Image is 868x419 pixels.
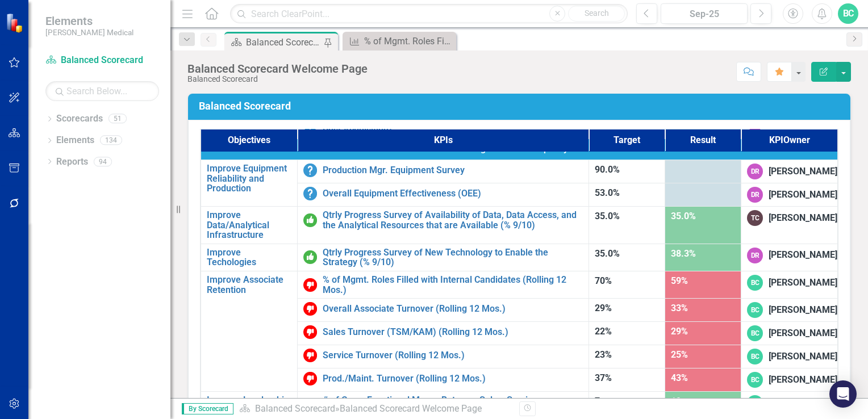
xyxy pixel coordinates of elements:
[297,206,589,244] td: Double-Click to Edit Right Click for Context Menu
[201,160,297,206] td: Double-Click to Edit Right Click for Context Menu
[207,275,291,295] a: Improve Associate Retention
[595,248,620,259] span: 35.0%
[239,403,511,416] div: »
[661,3,748,24] button: Sep-25
[769,327,837,340] div: [PERSON_NAME]
[323,275,583,295] a: % of Mgmt. Roles Filled with Internal Candidates (Rolling 12 Mos.)
[323,374,583,384] a: Prod./Maint. Turnover (Rolling 12 Mos.)
[56,112,103,125] a: Scorecards
[747,210,763,226] div: TC
[747,302,763,318] div: BC
[187,62,368,75] div: Balanced Scorecard Welcome Page
[297,392,589,419] td: Double-Click to Edit Right Click for Context Menu
[182,403,233,414] span: By Scorecard
[207,164,291,194] a: Improve Equipment Reliability and Production
[747,372,763,388] div: BC
[671,349,688,360] span: 25%
[207,210,291,240] a: Improve Data/Analytical Infrastructure
[323,395,583,415] a: # of Cross Functional Moves Between Sales, Service, Production, or Home Office Functions (Rolling...
[595,326,612,337] span: 22%
[595,372,612,383] span: 37%
[297,368,589,392] td: Double-Click to Edit Right Click for Context Menu
[45,54,159,67] a: Balanced Scorecard
[364,34,453,48] div: % of Mgmt. Roles Filled with Internal Candidates (Rolling 12 Mos.)
[297,345,589,368] td: Double-Click to Edit Right Click for Context Menu
[769,249,837,262] div: [PERSON_NAME]
[595,349,612,360] span: 23%
[323,350,583,361] a: Service Turnover (Rolling 12 Mos.)
[769,165,837,178] div: [PERSON_NAME]
[297,244,589,271] td: Double-Click to Edit Right Click for Context Menu
[741,345,838,368] td: Double-Click to Edit
[671,396,681,407] span: 13
[45,81,159,101] input: Search Below...
[595,164,620,175] span: 90.0%
[345,34,453,48] a: % of Mgmt. Roles Filled with Internal Candidates (Rolling 12 Mos.)
[747,395,763,411] div: BC
[230,4,628,24] input: Search ClearPoint...
[199,100,844,112] h3: Balanced Scorecard
[769,188,837,202] div: [PERSON_NAME]
[595,303,612,313] span: 29%
[747,187,763,203] div: DR
[568,6,625,22] button: Search
[769,374,837,387] div: [PERSON_NAME]
[303,278,317,292] img: Below Target
[769,397,837,410] div: [PERSON_NAME]
[323,327,583,337] a: Sales Turnover (TSM/KAM) (Rolling 12 Mos.)
[665,7,744,21] div: Sep-25
[595,275,612,286] span: 70%
[671,372,688,383] span: 43%
[747,275,763,291] div: BC
[671,211,696,221] span: 35.0%
[595,396,600,407] span: 7
[829,380,857,408] div: Open Intercom Messenger
[741,368,838,392] td: Double-Click to Edit
[741,206,838,244] td: Double-Click to Edit
[595,211,620,221] span: 35.0%
[671,248,696,259] span: 38.3%
[671,303,688,313] span: 33%
[207,248,291,267] a: Improve Techologies
[741,183,838,206] td: Double-Click to Edit
[741,299,838,322] td: Double-Click to Edit
[741,160,838,183] td: Double-Click to Edit
[100,136,122,145] div: 134
[340,403,482,414] div: Balanced Scorecard Welcome Page
[303,213,317,227] img: On or Above Target
[769,350,837,363] div: [PERSON_NAME]
[303,164,317,177] img: No Information
[741,244,838,271] td: Double-Click to Edit
[769,212,837,225] div: [PERSON_NAME]
[303,325,317,339] img: Below Target
[741,322,838,345] td: Double-Click to Edit
[838,3,858,24] button: BC
[303,302,317,316] img: Below Target
[108,114,127,124] div: 51
[94,157,112,166] div: 94
[297,322,589,345] td: Double-Click to Edit Right Click for Context Menu
[297,183,589,206] td: Double-Click to Edit Right Click for Context Menu
[769,304,837,317] div: [PERSON_NAME]
[741,271,838,298] td: Double-Click to Edit
[747,248,763,263] div: DR
[303,250,317,264] img: On or Above Target
[747,325,763,341] div: BC
[201,244,297,271] td: Double-Click to Edit Right Click for Context Menu
[246,35,321,49] div: Balanced Scorecard Welcome Page
[297,271,589,298] td: Double-Click to Edit Right Click for Context Menu
[303,349,317,362] img: Below Target
[201,206,297,244] td: Double-Click to Edit Right Click for Context Menu
[585,9,609,18] span: Search
[323,165,583,175] a: Production Mgr. Equipment Survey
[595,187,620,198] span: 53.0%
[323,188,583,199] a: Overall Equipment Effectiveness (OEE)
[671,275,688,286] span: 59%
[769,276,837,290] div: [PERSON_NAME]
[747,164,763,179] div: DR
[56,134,94,147] a: Elements
[747,349,763,364] div: BC
[255,403,335,414] a: Balanced Scorecard
[323,210,583,230] a: Qtrly Progress Survey of Availability of Data, Data Access, and the Analytical Resources that are...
